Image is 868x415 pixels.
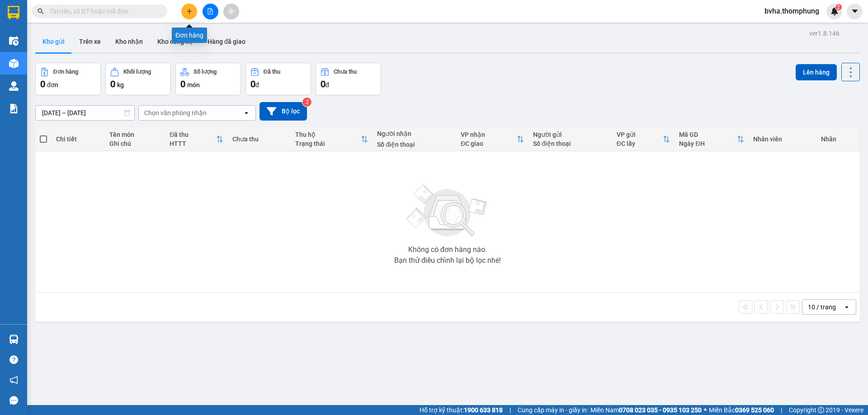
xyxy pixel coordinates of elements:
button: Kho gửi [35,31,72,52]
div: Thu hộ [295,131,361,138]
div: Chi tiết [56,135,100,143]
span: kg [117,81,124,89]
th: Toggle SortBy [612,127,675,151]
div: Không có đơn hàng nào. [408,246,487,253]
span: plus [186,8,193,14]
th: Toggle SortBy [291,127,373,151]
span: | [781,405,782,415]
button: aim [223,4,239,19]
div: Số điện thoại [377,141,452,148]
span: 0 [40,79,45,89]
div: Khối lượng [123,69,151,75]
div: Người gửi [533,131,608,138]
span: message [9,396,18,405]
div: ver 1.8.146 [809,28,840,38]
span: caret-down [851,7,859,15]
img: logo-vxr [8,6,19,19]
div: Người nhận [377,130,452,137]
div: Ngày ĐH [679,140,737,147]
span: file-add [207,8,213,14]
div: Số điện thoại [533,140,608,147]
button: Đơn hàng0đơn [35,63,101,95]
span: đ [325,81,329,89]
span: Hỗ trợ kỹ thuật: [420,405,503,415]
img: warehouse-icon [9,335,19,344]
div: Đơn hàng [53,69,78,75]
img: solution-icon [9,104,19,113]
button: Chưa thu0đ [316,63,381,95]
span: Miền Nam [590,405,702,415]
button: Đã thu0đ [245,63,311,95]
span: Miền Bắc [709,405,774,415]
button: file-add [203,4,218,19]
span: bvha.thomphung [757,5,826,17]
span: copyright [818,407,824,413]
th: Toggle SortBy [165,127,228,151]
button: caret-down [847,4,863,19]
div: HTTT [170,140,216,147]
div: Số lượng [193,69,217,75]
svg: open [243,109,250,117]
div: Tên món [109,131,160,138]
span: 0 [180,79,185,89]
span: đ [255,81,259,89]
div: Trạng thái [295,140,361,147]
div: ĐC giao [461,140,517,147]
div: Nhân viên [753,135,811,143]
div: Ghi chú [109,140,160,147]
span: ⚪️ [704,408,707,412]
div: Chọn văn phòng nhận [144,108,207,117]
img: svg+xml;base64,PHN2ZyBjbGFzcz0ibGlzdC1wbHVnX19zdmciIHhtbG5zPSJodHRwOi8vd3d3LnczLm9yZy8yMDAwL3N2Zy... [402,179,493,242]
button: Số lượng0món [175,63,241,95]
div: VP nhận [461,131,517,138]
img: icon-new-feature [830,7,839,15]
div: Chưa thu [232,135,286,143]
div: ĐC lấy [617,140,663,147]
button: Kho công nợ [150,31,200,52]
input: Tìm tên, số ĐT hoặc mã đơn [50,6,156,16]
div: VP gửi [617,131,663,138]
div: Chưa thu [334,69,357,75]
th: Toggle SortBy [675,127,749,151]
strong: 1900 633 818 [464,406,503,414]
span: món [187,81,200,89]
button: Hàng đã giao [200,31,253,52]
span: Cung cấp máy in - giấy in: [518,405,588,415]
img: warehouse-icon [9,59,19,68]
span: đơn [47,81,58,89]
span: 0 [321,79,325,89]
sup: 2 [835,4,842,10]
div: Mã GD [679,131,737,138]
span: | [509,405,511,415]
img: warehouse-icon [9,36,19,46]
span: search [38,8,44,14]
strong: 0369 525 060 [735,406,774,414]
span: aim [228,8,234,14]
div: Đã thu [264,69,280,75]
button: plus [181,4,197,19]
th: Toggle SortBy [456,127,528,151]
svg: open [843,303,850,311]
div: 10 / trang [808,303,836,312]
span: question-circle [9,355,18,364]
div: Đã thu [170,131,216,138]
button: Bộ lọc [259,102,307,121]
button: Khối lượng0kg [105,63,171,95]
button: Kho nhận [108,31,150,52]
div: Bạn thử điều chỉnh lại bộ lọc nhé! [394,257,501,264]
span: 0 [110,79,115,89]
sup: 2 [302,98,311,107]
span: notification [9,376,18,384]
input: Select a date range. [36,106,134,120]
button: Trên xe [72,31,108,52]
span: 2 [837,4,840,10]
div: Nhãn [821,135,855,143]
img: warehouse-icon [9,81,19,91]
strong: 0708 023 035 - 0935 103 250 [619,406,702,414]
span: 0 [250,79,255,89]
button: Lên hàng [796,64,837,80]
